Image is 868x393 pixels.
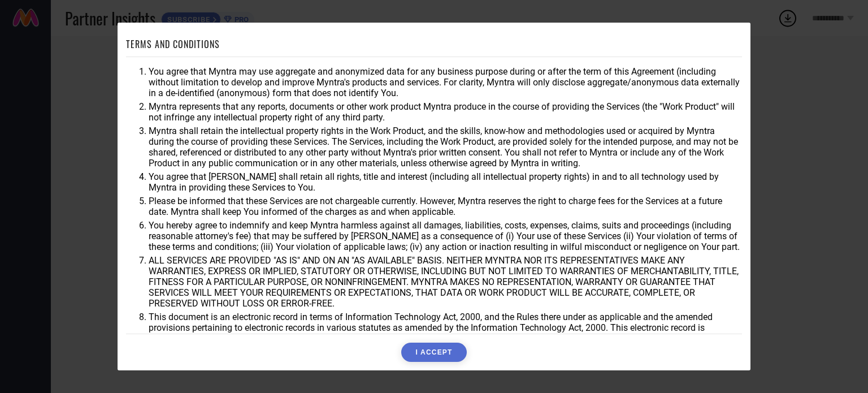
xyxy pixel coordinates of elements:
li: This document is an electronic record in terms of Information Technology Act, 2000, and the Rules... [149,312,742,344]
li: Myntra represents that any reports, documents or other work product Myntra produce in the course ... [149,101,742,123]
li: Please be informed that these Services are not chargeable currently. However, Myntra reserves the... [149,196,742,217]
li: ALL SERVICES ARE PROVIDED "AS IS" AND ON AN "AS AVAILABLE" BASIS. NEITHER MYNTRA NOR ITS REPRESEN... [149,255,742,309]
li: You agree that Myntra may use aggregate and anonymized data for any business purpose during or af... [149,66,742,98]
h1: TERMS AND CONDITIONS [126,37,220,51]
li: Myntra shall retain the intellectual property rights in the Work Product, and the skills, know-ho... [149,126,742,169]
li: You hereby agree to indemnify and keep Myntra harmless against all damages, liabilities, costs, e... [149,220,742,252]
button: I ACCEPT [401,343,466,362]
li: You agree that [PERSON_NAME] shall retain all rights, title and interest (including all intellect... [149,171,742,193]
